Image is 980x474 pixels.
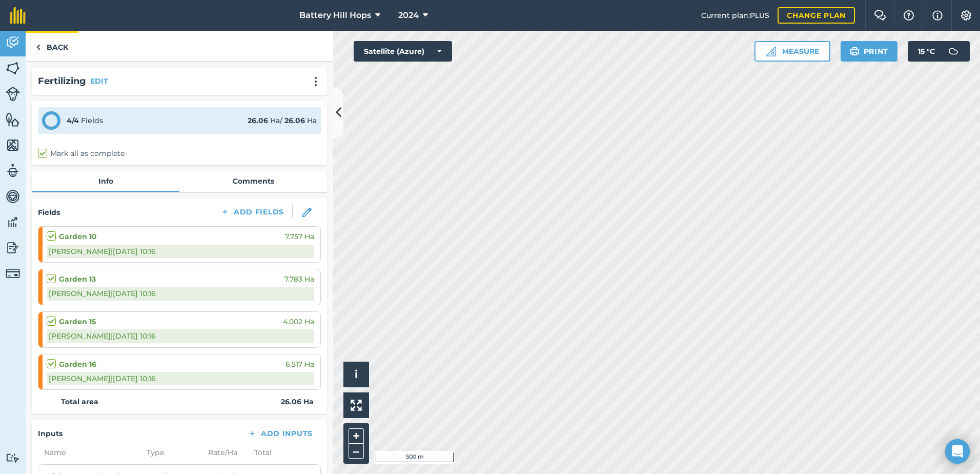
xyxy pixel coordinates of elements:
[354,41,452,62] button: Satellite (Azure)
[284,273,314,285] span: 7.783 Ha
[179,171,327,191] a: Comments
[248,447,272,458] span: Total
[212,205,292,219] button: Add Fields
[38,74,86,89] h2: Fertilizing
[36,41,40,53] img: svg+xml;base64,PHN2ZyB4bWxucz0iaHR0cDovL3d3dy53My5vcmcvMjAwMC9zdmciIHdpZHRoPSI5IiBoZWlnaHQ9IjI0Ii...
[6,87,20,101] img: svg+xml;base64,PD94bWwgdmVyc2lvbj0iMS4wIiBlbmNvZGluZz0idXRmLTgiPz4KPCEtLSBHZW5lcmF0b3I6IEFkb2JlIE...
[754,41,830,62] button: Measure
[67,116,79,125] strong: 4 / 4
[38,148,125,159] label: Mark all as complete
[6,112,20,127] img: svg+xml;base64,PHN2ZyB4bWxucz0iaHR0cDovL3d3dy53My5vcmcvMjAwMC9zdmciIHdpZHRoPSI1NiIgaGVpZ2h0PSI2MC...
[908,41,970,62] button: 15 °C
[6,61,20,76] img: svg+xml;base64,PHN2ZyB4bWxucz0iaHR0cDovL3d3dy53My5vcmcvMjAwMC9zdmciIHdpZHRoPSI1NiIgaGVpZ2h0PSI2MC...
[6,240,20,255] img: svg+xml;base64,PD94bWwgdmVyc2lvbj0iMS4wIiBlbmNvZGluZz0idXRmLTgiPz4KPCEtLSBHZW5lcmF0b3I6IEFkb2JlIE...
[299,9,371,22] span: Battery Hill Hops
[903,10,915,21] img: A question mark icon
[6,189,20,204] img: svg+xml;base64,PD94bWwgdmVyc2lvbj0iMS4wIiBlbmNvZGluZz0idXRmLTgiPz4KPCEtLSBHZW5lcmF0b3I6IEFkb2JlIE...
[766,46,776,56] img: Ruler icon
[285,359,314,370] span: 6.517 Ha
[701,10,769,21] span: Current plan : PLUS
[61,396,98,407] strong: Total area
[59,359,96,370] strong: Garden 16
[6,163,20,179] img: svg+xml;base64,PD94bWwgdmVyc2lvbj0iMS4wIiBlbmNvZGluZz0idXRmLTgiPz4KPCEtLSBHZW5lcmF0b3I6IEFkb2JlIE...
[932,9,943,22] img: svg+xml;base64,PHN2ZyB4bWxucz0iaHR0cDovL3d3dy53My5vcmcvMjAwMC9zdmciIHdpZHRoPSIxNyIgaGVpZ2h0PSIxNy...
[239,426,321,441] button: Add Inputs
[284,116,305,125] strong: 26.06
[283,316,314,327] span: 4.002 Ha
[59,273,96,285] strong: Garden 13
[302,208,312,217] img: svg+xml;base64,PHN2ZyB3aWR0aD0iMTgiIGhlaWdodD0iMTgiIHZpZXdCb3g9IjAgMCAxOCAxOCIgZmlsbD0ibm9uZSIgeG...
[349,428,364,444] button: +
[6,137,20,153] img: svg+xml;base64,PHN2ZyB4bWxucz0iaHR0cDovL3d3dy53My5vcmcvMjAwMC9zdmciIHdpZHRoPSI1NiIgaGVpZ2h0PSI2MC...
[398,9,419,22] span: 2024
[202,447,248,458] span: Rate/ Ha
[918,41,935,62] span: 15 ° C
[38,447,140,458] span: Name
[67,115,103,126] div: Fields
[281,396,314,407] strong: 26.06 Ha
[960,10,972,21] img: A cog icon
[841,41,898,62] button: Print
[47,372,314,385] div: [PERSON_NAME] | [DATE] 10:16
[778,7,855,24] a: Change plan
[248,115,317,126] div: Ha / Ha
[90,75,108,87] button: EDIT
[248,116,268,125] strong: 26.06
[26,31,78,61] a: Back
[47,287,314,300] div: [PERSON_NAME] | [DATE] 10:16
[6,214,20,230] img: svg+xml;base64,PD94bWwgdmVyc2lvbj0iMS4wIiBlbmNvZGluZz0idXRmLTgiPz4KPCEtLSBHZW5lcmF0b3I6IEFkb2JlIE...
[47,245,314,258] div: [PERSON_NAME] | [DATE] 10:16
[874,10,886,21] img: Two speech bubbles overlapping with the left bubble in the forefront
[38,207,60,218] h4: Fields
[38,428,63,439] h4: Inputs
[850,45,860,57] img: svg+xml;base64,PHN2ZyB4bWxucz0iaHR0cDovL3d3dy53My5vcmcvMjAwMC9zdmciIHdpZHRoPSIxOSIgaGVpZ2h0PSIyNC...
[943,41,964,62] img: svg+xml;base64,PD94bWwgdmVyc2lvbj0iMS4wIiBlbmNvZGluZz0idXRmLTgiPz4KPCEtLSBHZW5lcmF0b3I6IEFkb2JlIE...
[59,231,97,242] strong: Garden 10
[355,368,358,381] span: i
[32,171,179,191] a: Info
[59,316,96,327] strong: Garden 15
[140,447,202,458] span: Type
[47,329,314,343] div: [PERSON_NAME] | [DATE] 10:16
[310,76,322,87] img: svg+xml;base64,PHN2ZyB4bWxucz0iaHR0cDovL3d3dy53My5vcmcvMjAwMC9zdmciIHdpZHRoPSIyMCIgaGVpZ2h0PSIyNC...
[945,439,970,464] div: Open Intercom Messenger
[6,453,20,463] img: svg+xml;base64,PD94bWwgdmVyc2lvbj0iMS4wIiBlbmNvZGluZz0idXRmLTgiPz4KPCEtLSBHZW5lcmF0b3I6IEFkb2JlIE...
[343,362,369,387] button: i
[6,35,20,50] img: svg+xml;base64,PD94bWwgdmVyc2lvbj0iMS4wIiBlbmNvZGluZz0idXRmLTgiPz4KPCEtLSBHZW5lcmF0b3I6IEFkb2JlIE...
[349,444,364,459] button: –
[285,231,314,242] span: 7.757 Ha
[10,7,26,24] img: fieldmargin Logo
[351,400,362,411] img: Four arrows, one pointing top left, one top right, one bottom right and the last bottom left
[6,266,20,281] img: svg+xml;base64,PD94bWwgdmVyc2lvbj0iMS4wIiBlbmNvZGluZz0idXRmLTgiPz4KPCEtLSBHZW5lcmF0b3I6IEFkb2JlIE...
